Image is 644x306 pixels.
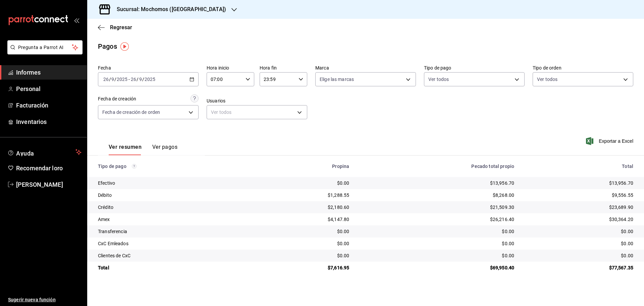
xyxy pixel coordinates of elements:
font: Pagos [98,42,117,50]
font: Tipo de pago [98,164,126,169]
font: / [109,77,111,82]
font: $0.00 [337,180,350,186]
font: Personal [16,85,41,92]
font: $0.00 [337,241,350,246]
input: ---- [144,77,156,82]
font: $4,147.80 [328,217,349,222]
font: $7,616.95 [328,265,349,270]
font: Clientes de CxC [98,253,130,258]
font: $26,216.40 [490,217,515,222]
font: Inventarios [16,118,47,125]
font: Ver todos [211,110,231,115]
font: Fecha de creación [98,96,136,101]
button: Exportar a Excel [587,137,633,145]
font: $0.00 [337,229,350,234]
font: - [128,77,130,82]
font: $13,956.70 [490,180,515,186]
font: Sucursal: Mochomos ([GEOGRAPHIC_DATA]) [117,6,226,12]
font: $30,364.20 [609,217,634,222]
button: abrir_cajón_menú [74,17,79,23]
font: Pecado total propio [471,164,514,169]
font: Hora inicio [207,65,229,71]
font: Propina [332,164,349,169]
font: $13,956.70 [609,180,634,186]
input: -- [139,77,142,82]
font: / [137,77,139,82]
font: $21,509.30 [490,205,515,210]
font: Ayuda [16,150,34,157]
font: Sugerir nueva función [8,297,56,302]
font: $23,689.90 [609,205,634,210]
svg: Los pagos realizados con Pay y otras terminales son montos brutos. [132,164,137,169]
font: Tipo de orden [533,65,561,71]
font: Ver todos [428,77,449,82]
font: $2,180.60 [328,205,349,210]
font: Ver resumen [109,144,142,150]
font: $0.00 [621,229,633,234]
font: $0.00 [621,253,633,258]
font: Fecha de creación de orden [102,110,160,115]
input: -- [111,77,114,82]
a: Pregunta a Parrot AI [5,49,83,56]
font: Efectivo [98,180,115,186]
img: Marcador de información sobre herramientas [120,42,129,51]
font: Ver pagos [152,144,177,150]
div: pestañas de navegación [109,143,177,155]
font: Ver todos [537,77,557,82]
button: Regresar [98,24,132,31]
font: $1,288.55 [328,192,349,198]
font: Hora fin [260,65,277,71]
font: Recomendar loro [16,165,63,172]
font: [PERSON_NAME] [16,181,63,188]
font: Marca [315,65,329,71]
font: $9,556.55 [612,192,633,198]
font: $8,268.00 [493,192,514,198]
font: / [114,77,116,82]
font: Informes [16,69,41,76]
font: Crédito [98,205,113,210]
font: Facturación [16,102,48,109]
input: -- [130,77,137,82]
font: Amex [98,217,110,222]
font: Pregunta a Parrot AI [18,45,64,50]
font: CxC Emleados [98,241,128,246]
font: $69,950.40 [490,265,515,270]
font: Total [98,265,109,270]
font: $77,567.35 [609,265,634,270]
font: $0.00 [502,253,514,258]
font: Regresar [110,24,132,31]
font: / [142,77,144,82]
font: $0.00 [621,241,633,246]
font: Transferencia [98,229,127,234]
font: Elige las marcas [320,77,354,82]
button: Pregunta a Parrot AI [7,40,83,54]
font: $0.00 [502,229,514,234]
font: Total [622,164,633,169]
input: -- [103,77,109,82]
font: Exportar a Excel [599,138,633,144]
font: Fecha [98,65,111,71]
font: $0.00 [337,253,350,258]
font: Usuarios [207,98,225,103]
font: $0.00 [502,241,514,246]
font: Débito [98,192,112,198]
input: ---- [116,77,128,82]
font: Tipo de pago [424,65,451,71]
